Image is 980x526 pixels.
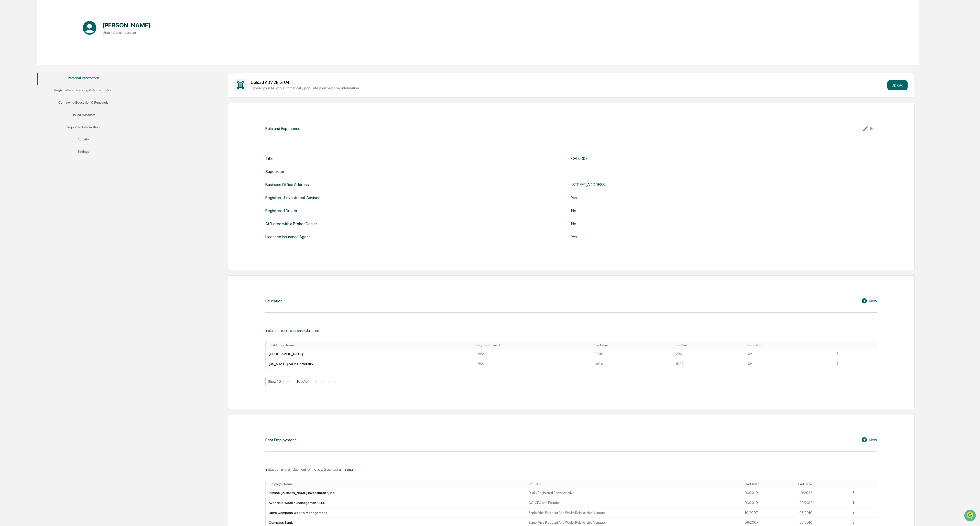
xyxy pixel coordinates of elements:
[742,508,796,518] td: 10/2007
[314,379,320,384] button: |<
[964,509,977,523] iframe: Open customer support
[266,359,474,369] td: [US_STATE] A&M University
[887,80,908,90] button: Upload
[51,87,62,91] span: Pylon
[3,72,34,81] a: 🔎Data Lookup
[744,359,832,369] td: Yes
[37,73,161,159] div: secondary tabs example
[571,234,699,239] div: Yes
[265,299,282,303] div: Education
[863,125,877,131] div: Edit
[476,343,589,347] div: Toggle SortBy
[37,65,41,69] div: 🗄️
[474,349,591,359] td: MBA
[265,156,274,161] div: Title
[37,134,129,146] button: Activity
[742,488,796,498] td: 03/2010
[861,298,877,304] div: New
[5,75,9,79] div: 🔎
[266,488,526,498] td: Purshe [PERSON_NAME] Investments, Inc.
[266,349,474,359] td: [GEOGRAPHIC_DATA]
[744,349,832,359] td: Yes
[796,488,848,498] td: 10/2022
[265,195,320,200] div: Registered Investment Adviser
[5,39,14,48] img: 1746055101610-c473b297-6a78-478c-a979-82029cc54cd1
[17,44,65,48] div: We're available if you need us!
[37,122,129,134] button: Reported Information
[798,482,846,486] div: Toggle SortBy
[474,359,591,369] td: BBA
[796,498,848,508] td: 09/2019
[861,437,877,443] div: New
[266,508,526,518] td: Bbva Compass Wealth Management
[265,467,877,472] div: Include all prior employment for the past 5 years, at a minimum.
[102,21,151,29] h1: [PERSON_NAME]
[42,64,63,70] span: Attestations
[742,498,796,508] td: 03/2010
[673,349,744,359] td: 2001
[593,343,670,347] div: Toggle SortBy
[571,156,699,161] div: CEO, CIO
[326,379,331,384] button: >
[321,379,326,384] button: <
[571,221,699,226] div: No
[265,234,310,239] div: Licensed Insurance Agent
[102,30,151,35] h3: User | Administrator
[5,11,93,19] p: How can we help?
[571,195,699,200] div: Yes
[17,39,84,44] div: Start new chat
[526,488,742,498] td: Dually Registered Representative
[251,86,885,90] div: Upload your ADV to automatically populate your personal information.
[591,359,672,369] td: 1994
[10,64,33,70] span: Preclearance
[526,498,742,508] td: CO-CEO and Founder
[746,343,830,347] div: Toggle SortBy
[265,126,300,131] div: Role and Experience
[265,221,317,226] div: Affiliated with a Broker Dealer
[744,482,794,486] div: Toggle SortBy
[526,508,742,518] td: Senior Vice President And Wealth Relationship Manager
[852,482,875,486] div: Toggle SortBy
[591,349,672,359] td: 2000
[37,85,129,97] button: Registration, Licensing & Accreditation
[571,208,699,213] div: No
[673,359,744,369] td: 1998
[36,86,62,91] a: Powered byPylon
[571,182,699,187] div: [STREET_ADDRESS]
[265,208,297,213] div: Registered Broker
[270,482,524,486] div: Toggle SortBy
[37,73,129,85] button: Personal Information
[251,80,885,85] div: Upload ADV 2B or U4
[37,97,129,109] button: Continuing Education & Renewals
[266,498,526,508] td: Avondale Wealth Management, LLC
[87,41,93,47] button: Start new chat
[528,482,739,486] div: Toggle SortBy
[796,508,848,518] td: 03/2010
[35,62,66,72] a: 🗄️Attestations
[37,146,129,159] button: Settings
[265,182,309,187] div: Business Office Address
[3,62,35,72] a: 🖐️Preclearance
[675,343,742,347] div: Toggle SortBy
[265,169,284,174] div: Supervisor
[270,343,472,347] div: Toggle SortBy
[297,379,310,383] span: Page 1 of 1
[265,328,877,333] div: Include all post-secondary education.
[10,74,32,79] span: Data Lookup
[5,65,9,69] div: 🖐️
[265,437,296,442] div: Prior Employment
[37,109,129,122] button: Linked Accounts
[836,343,875,347] div: Toggle SortBy
[332,379,338,384] button: >|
